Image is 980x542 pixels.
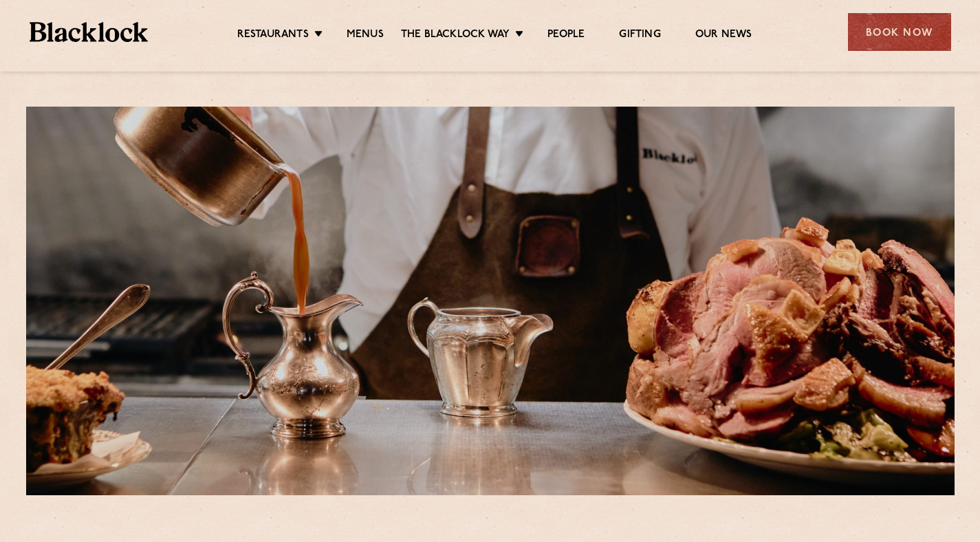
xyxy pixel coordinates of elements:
[401,28,510,43] a: The Blacklock Way
[237,28,309,43] a: Restaurants
[848,13,951,51] div: Book Now
[619,28,660,43] a: Gifting
[695,28,752,43] a: Our News
[30,22,149,42] img: BL_Textured_Logo-footer-cropped.svg
[547,28,585,43] a: People
[347,28,384,43] a: Menus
